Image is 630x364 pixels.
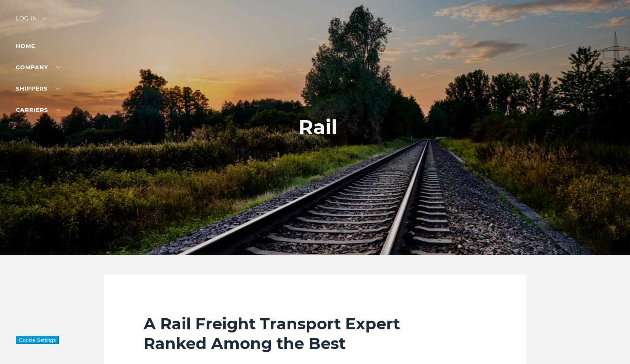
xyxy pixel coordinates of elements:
[144,314,487,353] h2: A Rail Freight Transport Expert Ranked Among the Best
[286,16,345,50] img: kbx logo
[43,17,47,20] img: arrow
[16,336,59,344] button: Cookie Settings
[299,116,337,139] h1: Rail
[16,43,35,50] a: Home
[16,85,60,92] a: SHIPPERS
[16,16,47,27] div: Log in
[16,64,61,71] a: Company
[16,106,61,113] a: Carriers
